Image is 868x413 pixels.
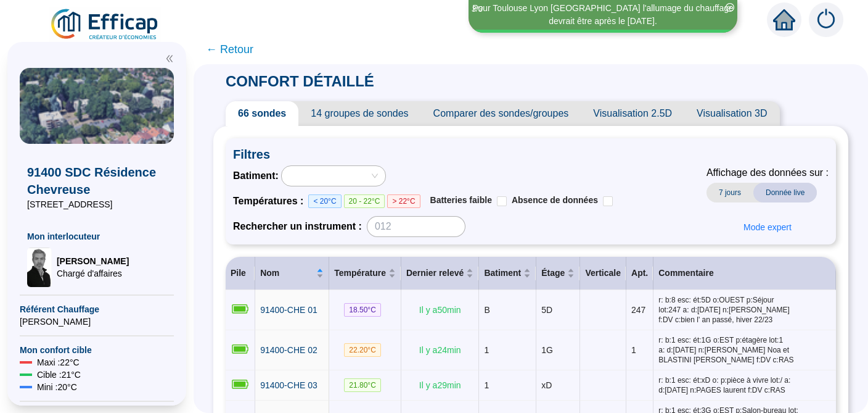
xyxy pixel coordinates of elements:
span: [PERSON_NAME] [20,315,174,328]
th: Étage [536,257,580,290]
span: > 22°C [387,194,420,208]
th: Commentaire [653,257,836,290]
span: Dernier relevé [406,267,464,280]
span: Affichage des données sur : [706,165,829,180]
th: Batiment [479,257,536,290]
span: 14 groupes de sondes [298,101,420,126]
span: Chargé d'affaires [57,267,129,280]
span: Étage [541,267,565,280]
span: Absence de données [512,195,598,205]
img: alerts [809,2,843,37]
span: r: b:1 esc: ét:1G o:EST p:étagère lot:1 a: d:[DATE] n:[PERSON_NAME] Noa et BLASTINI [PERSON_NAME]... [658,335,831,365]
span: 20 - 22°C [344,194,385,208]
span: Comparer des sondes/groupes [421,101,581,126]
th: Verticale [580,257,626,290]
button: Mode expert [734,217,801,237]
span: Batiment [484,267,521,280]
span: 1 [631,345,636,355]
a: 91400-CHE 02 [260,344,317,357]
span: ← Retour [206,41,253,58]
span: Visualisation 3D [684,101,779,126]
span: Rechercher un instrument : [233,219,362,234]
span: Nom [260,267,314,280]
span: Pile [231,268,246,278]
span: 247 [631,305,645,315]
div: Pour Toulouse Lyon [GEOGRAPHIC_DATA] l'allumage du chauffage devrait être après le [DATE]. [470,2,735,28]
span: xD [541,380,552,390]
span: 18.50 °C [344,303,381,317]
span: 7 jours [706,183,753,202]
span: close-circle [726,3,734,12]
span: Mon confort cible [20,344,174,356]
i: 3 / 3 [472,4,483,14]
span: 21.80 °C [344,378,381,392]
span: Batteries faible [430,195,492,205]
span: 22.20 °C [344,343,381,357]
span: 5D [541,305,552,315]
span: Mini : 20 °C [37,381,77,393]
span: 91400 SDC Résidence Chevreuse [27,164,166,198]
th: Apt. [626,257,653,290]
span: Mon interlocuteur [27,230,166,243]
th: Nom [255,257,329,290]
a: 91400-CHE 01 [260,304,317,317]
span: Il y a 24 min [419,345,461,355]
span: < 20°C [308,194,341,208]
span: r: b:1 esc: ét:xD o: p:pièce à vivre lot:/ a: d:[DATE] n:PAGES laurent f:DV c:RAS [658,375,831,395]
img: efficap energie logo [49,7,161,42]
span: Référent Chauffage [20,303,174,315]
th: Dernier relevé [401,257,479,290]
span: 1 [484,380,489,390]
span: CONFORT DÉTAILLÉ [213,73,387,90]
input: 012 [367,216,465,237]
span: 91400-CHE 01 [260,305,317,315]
span: Il y a 29 min [419,380,461,390]
span: [PERSON_NAME] [57,255,129,267]
span: Cible : 21 °C [37,369,81,381]
span: Température [334,267,386,280]
th: Température [329,257,401,290]
span: Filtres [233,146,829,163]
span: home [773,9,795,31]
span: r: b:8 esc: ét:5D o:OUEST p:Séjour lot:247 a: d:[DATE] n:[PERSON_NAME] f:DV c:bien l' an passé, h... [658,295,831,325]
span: B [484,305,489,315]
span: 66 sondes [226,101,298,126]
span: 91400-CHE 03 [260,380,317,390]
a: 91400-CHE 03 [260,379,317,392]
img: Chargé d'affaires [27,248,52,287]
span: Visualisation 2.5D [581,101,684,126]
span: Maxi : 22 °C [37,356,80,369]
span: Donnée live [753,183,817,202]
span: Il y a 50 min [419,305,461,315]
span: double-left [165,54,174,63]
span: Mode expert [743,221,792,234]
span: 1 [484,345,489,355]
span: 91400-CHE 02 [260,345,317,355]
span: 1G [541,345,553,355]
span: Batiment : [233,169,279,183]
span: Températures : [233,194,308,209]
span: [STREET_ADDRESS] [27,198,166,211]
